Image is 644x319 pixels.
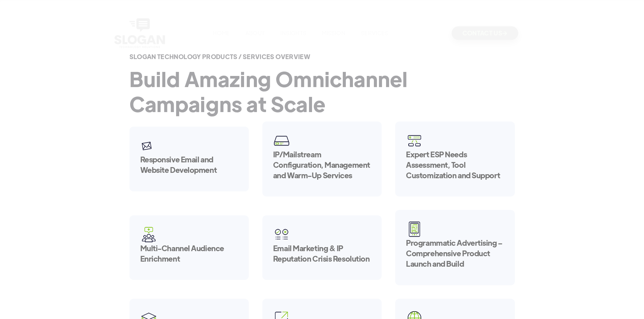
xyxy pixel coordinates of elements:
h1: Build Amazing Omnichannel Campaigns at Scale [129,66,515,116]
a: home [113,17,167,50]
a: MISSION [322,29,345,36]
a: CONTACT US [452,26,518,40]
h5: Responsive Email and Website Development [140,154,238,175]
h5: Programmatic Advertising – Comprehensive Product Launch and Build [406,238,504,269]
a: HOME [213,29,230,36]
span:  [502,31,507,35]
a: SERVICES [361,29,388,36]
h5: IP/Mailstream Configuration, Management and Warm-Up Services [273,149,371,180]
h5: Expert ESP Needs Assessment, Tool Customization and Support [406,149,504,180]
a: INSIGHTS [280,29,306,36]
a: ABOUT [245,29,265,36]
h5: Email Marketing & IP Reputation Crisis Resolution [273,243,371,264]
h5: Multi-Channel Audience Enrichment [140,243,238,264]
